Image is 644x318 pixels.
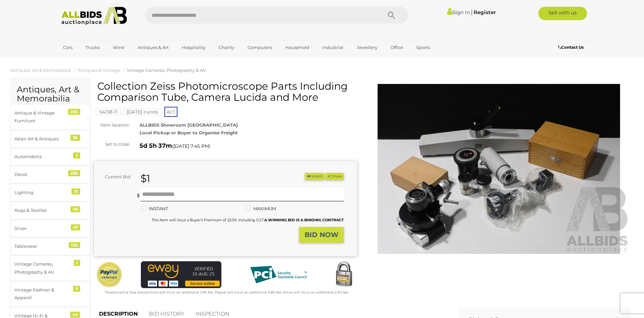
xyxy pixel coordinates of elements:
[367,84,631,254] img: Collection Zeiss Photomicroscope Parts Including Comparison Tube, Camera Lucida and More
[281,42,314,53] a: Household
[330,261,357,288] img: Secured by Rapid SSL
[245,261,312,288] img: PCI DSS compliant
[14,286,70,302] div: Vintage Fashion & Apparel
[10,104,90,130] a: Antique & Vintage Furniture 205
[10,67,71,73] a: Antiques, Art & Memorabilia
[71,188,80,194] div: 31
[14,153,70,161] div: Automobilia
[123,109,162,115] a: [DATE] curios
[69,242,80,248] div: 126
[123,108,162,115] mark: [DATE] curios
[412,42,434,53] a: Sports
[471,8,473,16] span: |
[10,166,90,183] a: Decor 258
[94,173,136,181] div: Current Bid
[96,108,121,115] mark: 54138-11
[78,67,120,73] a: Antiques & Vintage
[173,143,209,149] span: [DATE] 7:45 PM
[172,143,210,149] span: ( )
[10,148,90,166] a: Automobilia 2
[74,260,80,266] div: 1
[96,261,123,288] img: Official PayPal Seal
[305,231,338,239] strong: BID NOW
[96,109,121,115] a: 54138-11
[140,142,172,149] strong: 5d 5h 37m
[10,281,90,307] a: Vintage Fashion & Apparel 5
[140,122,238,128] strong: ALLBIDS Showroom [GEOGRAPHIC_DATA]
[141,205,168,213] label: INSTANT
[245,205,276,213] label: MAXIMUM
[141,172,150,185] strong: $1
[177,42,210,53] a: Hospitality
[14,242,70,250] div: Tablewear
[538,7,587,20] a: Sell with us
[133,42,173,53] a: Antiques & Art
[68,170,80,176] div: 258
[59,53,115,64] a: [GEOGRAPHIC_DATA]
[14,109,70,125] div: Antique & Vintage Furniture
[214,42,239,53] a: Charity
[127,67,206,73] a: Vintage Cameras, Photography & AV
[10,255,90,281] a: Vintage Cameras, Photography & AV 1
[70,312,80,318] div: 44
[17,85,84,103] h2: Antiques, Art & Memorabilia
[89,140,135,148] div: Set to close
[14,207,70,214] div: Rugs & Textiles
[71,224,80,230] div: 47
[14,171,70,178] div: Decor
[474,9,496,15] a: Register
[305,173,324,180] li: Watch this item
[59,42,77,53] a: Cars
[10,237,90,255] a: Tablewear 126
[10,130,90,148] a: Asian Art & Antiques 36
[243,42,276,53] a: Computers
[299,227,344,243] button: BID NOW
[68,109,80,115] div: 205
[558,44,585,51] a: Contact Us
[10,184,90,201] a: Lighting 31
[108,42,129,53] a: Wine
[10,201,90,219] a: Rugs & Textiles 20
[14,135,70,143] div: Asian Art & Antiques
[14,189,70,196] div: Lighting
[97,81,356,103] h1: Collection Zeiss Photomicroscope Parts Including Comparison Tube, Camera Lucida and More
[89,121,135,129] div: Item location
[375,7,408,24] button: Search
[141,261,221,288] img: eWAY Payment Gateway
[70,206,80,212] div: 20
[73,152,80,158] div: 2
[305,173,324,180] button: Watch
[318,42,348,53] a: Industrial
[447,9,470,15] a: Sign In
[352,42,382,53] a: Jewellery
[164,107,177,117] span: ACT
[104,290,349,294] small: Mastercard & Visa transactions will incur an additional 1.9% fee. Paypal will incur an additional...
[70,135,80,141] div: 36
[14,225,70,232] div: Silver
[140,130,238,135] strong: Local Pickup or Buyer to Organise Freight
[14,260,70,276] div: Vintage Cameras, Photography & AV
[10,220,90,237] a: Silver 47
[73,286,80,292] div: 5
[81,42,104,53] a: Trucks
[558,45,584,50] b: Contact Us
[264,218,344,222] b: A WINNING BID IS A BINDING CONTRACT
[325,173,344,180] button: Share
[58,7,130,25] img: Allbids.com.au
[386,42,408,53] a: Office
[152,218,344,222] small: This Item will incur a Buyer's Premium of 22.5% including GST.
